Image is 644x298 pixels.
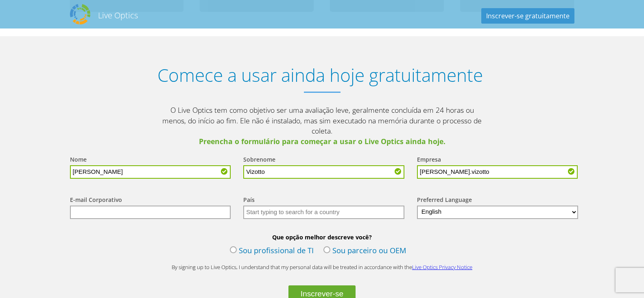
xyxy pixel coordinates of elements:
[70,156,87,165] label: Nome
[412,263,472,271] a: Live Optics Privacy Notice
[417,196,472,206] label: Preferred Language
[323,245,406,257] label: Sou parceiro ou OEM
[70,196,122,206] label: E-mail Corporativo
[230,245,314,257] label: Sou profissional de TI
[159,263,485,271] p: By signing up to Live Optics, I understand that my personal data will be treated in accordance wi...
[243,196,255,206] label: País
[98,10,138,21] h2: Live Optics
[159,105,485,147] p: O Live Optics tem como objetivo ser uma avaliação leve, geralmente concluída em 24 horas ou menos...
[243,156,275,165] label: Sobrenome
[243,206,404,219] input: Start typing to search for a country
[481,8,574,24] a: Inscrever-se gratuitamente
[62,233,583,241] b: Que opção melhor descreve você?
[159,136,485,147] span: Preencha o formulário para começar a usar o Live Optics ainda hoje.
[62,65,579,85] h1: Comece a usar ainda hoje gratuitamente
[70,4,90,24] img: Dell Dpack
[417,156,441,165] label: Empresa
